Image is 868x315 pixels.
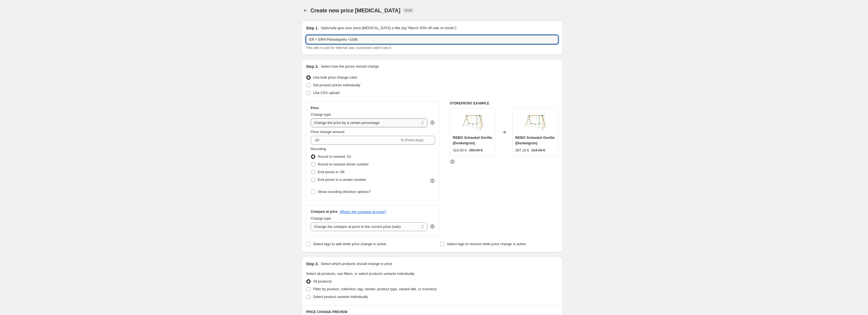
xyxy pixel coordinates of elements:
span: Select product variants individually [313,295,368,299]
button: What's the compare at price? [340,210,386,214]
div: 287.10 € [515,148,529,153]
span: Select tags to add while price change is active [313,242,386,246]
div: help [430,120,435,125]
span: Round to nearest whole number [318,162,369,166]
span: Create new price [MEDICAL_DATA] [310,7,400,13]
input: -15 [311,136,399,145]
span: Round to nearest .01 [318,154,351,159]
span: Select all products, use filters, or select products variants individually [306,272,414,276]
span: REBO Schaukel Gorilla (Dunkelgrün) [453,136,492,145]
h3: Compare at price [311,209,338,214]
div: 319.00 € [453,148,467,153]
h6: STOREFRONT EXAMPLE [450,101,558,106]
span: Use bulk price change rules [313,75,357,79]
strike: 319.00 € [531,148,545,153]
span: Change type [311,112,331,117]
span: All products [313,279,332,283]
button: Price change jobs [302,7,309,14]
span: % (Price drop) [400,138,423,142]
img: swing-saturn-view_01_80x.jpg [462,111,484,133]
span: REBO Schaukel Gorilla (Dunkelgrün) [515,136,555,145]
strike: 399.00 € [469,148,483,153]
h2: Step 3. [306,261,319,267]
span: Select tags to remove while price change is active [447,242,526,246]
p: Optionally give your price [MEDICAL_DATA] a title (eg "March 30% off sale on boots") [321,25,456,31]
span: Change type [311,216,331,220]
span: Draft [405,8,412,13]
span: Set product prices individually [313,83,360,87]
p: Select which products should change in price [321,261,392,267]
img: swing-saturn-view_01_80x.jpg [524,111,546,133]
h2: Step 2. [306,64,319,69]
span: Rounding [311,147,326,151]
span: Use CSV upload [313,91,340,95]
p: Select how the prices should change [321,64,379,69]
div: help [430,224,435,229]
input: 30% off holiday sale [306,35,558,44]
span: Price change amount [311,130,344,134]
span: This title is just for internal use, customers won't see it [306,46,391,50]
h2: Step 1. [306,25,319,31]
span: End prices in a certain number [318,178,366,182]
span: Filter by product, collection, tag, vendor, product type, variant title, or inventory [313,287,437,291]
h6: PRICE CHANGE PREVIEW [306,310,558,314]
span: Show rounding direction options? [318,190,371,194]
span: End prices in .99 [318,170,344,174]
h3: Price [311,106,319,110]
